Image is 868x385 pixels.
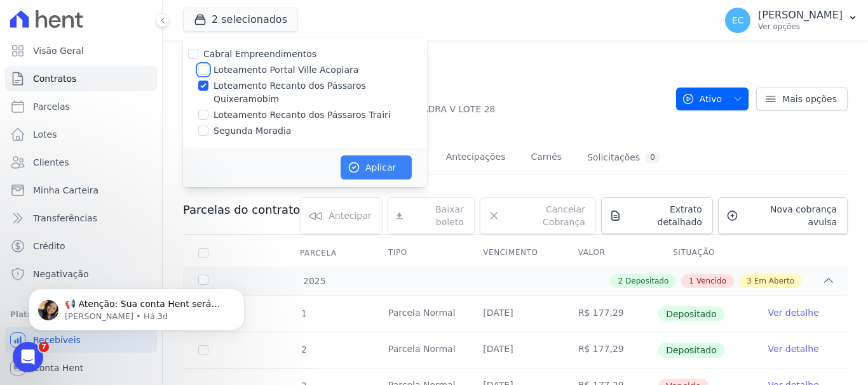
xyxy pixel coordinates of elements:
label: Loteamento Portal Ville Acopiara [214,63,358,77]
a: Crédito [5,233,157,259]
a: Recebíveis [5,327,157,353]
span: Clientes [33,156,69,169]
label: Segunda Moradia [214,124,291,138]
p: Ver opções [758,22,843,32]
td: Parcela Normal [373,296,468,332]
a: Visão Geral [5,38,157,63]
label: Loteamento Recanto dos Pássaros Quixeramobim [214,79,427,106]
span: Crédito [33,240,65,252]
a: Lotes [5,122,157,147]
span: 2 [300,344,307,355]
td: R$ 177,29 [563,296,658,332]
span: Contratos [33,72,76,85]
span: 1 [300,308,307,318]
span: Vencido [696,275,726,287]
h3: Parcelas do contrato [183,202,300,218]
a: Negativação [5,261,157,287]
span: Visão Geral [33,44,84,57]
th: Valor [563,240,658,266]
th: Tipo [373,240,468,266]
button: 2 selecionados [183,8,298,32]
span: Ativo [682,88,722,110]
a: Carnês [528,141,564,175]
a: Solicitações0 [585,141,663,175]
td: [DATE] [468,332,562,368]
div: Solicitações [587,152,660,164]
p: [PERSON_NAME] [758,9,843,22]
td: R$ 177,29 [563,332,658,368]
span: Extrato detalhado [627,203,702,228]
iframe: Intercom live chat [13,342,43,372]
iframe: Intercom notifications mensagem [10,262,264,351]
span: Parcelas [33,100,70,113]
label: Loteamento Recanto dos Pássaros Trairi [214,108,391,122]
a: Mais opções [756,88,848,110]
span: EC [732,16,744,25]
span: 2 [618,275,623,287]
button: Aplicar [341,155,412,179]
a: Contratos [5,66,157,91]
th: Vencimento [468,240,562,266]
span: Transferências [33,212,97,225]
span: Depositado [658,306,724,322]
a: Minha Carteira [5,178,157,203]
td: Parcela Normal [373,332,468,368]
button: EC [PERSON_NAME] Ver opções [715,3,868,38]
button: Ativo [676,88,749,110]
span: Nova cobrança avulsa [743,203,837,228]
label: Cabral Empreendimentos [203,49,316,59]
a: Antecipações [444,141,508,175]
span: 7 [39,342,49,352]
span: Conta Hent [33,362,83,374]
span: Em Aberto [754,275,794,287]
a: Parcelas [5,94,157,119]
span: 1 [689,275,694,287]
span: Mais opções [782,93,837,105]
th: Situação [658,240,752,266]
a: Clientes [5,150,157,175]
div: Parcela [285,240,352,266]
span: Depositado [658,343,724,358]
a: Extrato detalhado [601,197,713,234]
a: Ver detalhe [768,343,819,355]
a: Transferências [5,206,157,231]
div: 0 [645,152,660,164]
a: Nova cobrança avulsa [718,197,848,234]
td: [DATE] [468,296,562,332]
span: Lotes [33,128,57,141]
a: Conta Hent [5,355,157,381]
span: Minha Carteira [33,184,98,197]
span: 3 [747,275,752,287]
a: Ver detalhe [768,306,819,319]
span: Depositado [625,275,668,287]
a: QUADRA V LOTE 28 [409,103,496,116]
